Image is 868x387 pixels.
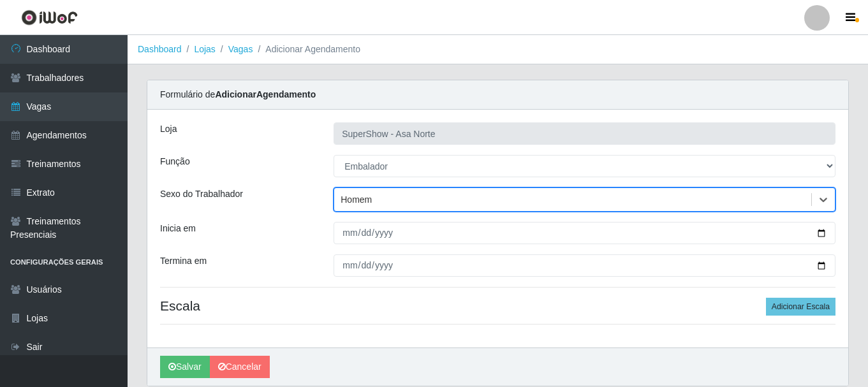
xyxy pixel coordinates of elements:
a: Vagas [228,44,253,54]
div: Homem [341,193,372,207]
input: 00/00/0000 [334,254,835,277]
input: 00/00/0000 [334,222,835,244]
img: CoreUI Logo [21,10,78,26]
a: Cancelar [210,356,270,378]
a: Lojas [194,44,215,54]
label: Função [160,155,190,168]
strong: Adicionar Agendamento [215,89,316,99]
button: Salvar [160,356,210,378]
label: Sexo do Trabalhador [160,187,243,201]
label: Inicia em [160,222,196,235]
button: Adicionar Escala [766,298,835,316]
a: Dashboard [138,44,182,54]
h4: Escala [160,298,835,314]
li: Adicionar Agendamento [253,43,360,56]
div: Formulário de [147,80,848,110]
label: Loja [160,122,177,136]
label: Termina em [160,254,207,268]
nav: breadcrumb [128,35,868,64]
